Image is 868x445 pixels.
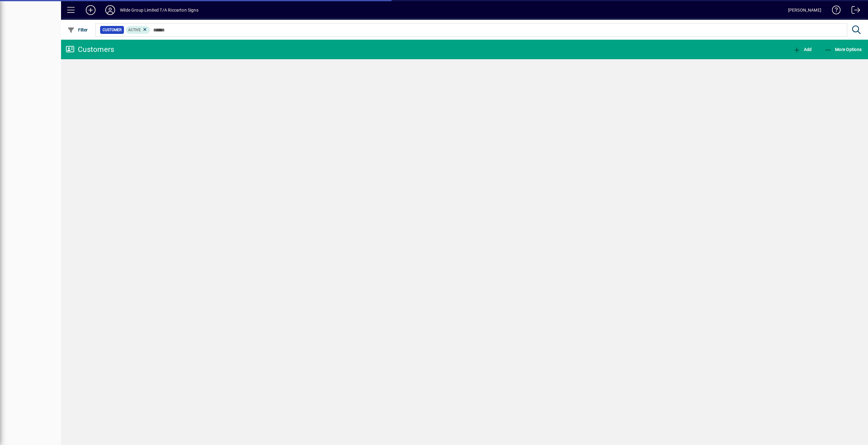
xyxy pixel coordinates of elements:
span: Filter [67,27,88,32]
button: Profile [100,5,120,16]
button: Filter [66,24,89,35]
button: Add [81,5,100,16]
div: Wilde Group Limited T/A Riccarton Signs [120,5,198,15]
span: Active [128,28,141,32]
button: More Options [823,44,863,55]
span: Add [793,47,812,52]
button: Add [792,44,813,55]
mat-chip: Activation Status: Active [126,26,150,34]
div: Customers [66,45,114,54]
span: More Options [825,47,862,52]
span: Customer [103,27,121,33]
a: Knowledge Base [827,1,841,21]
a: Logout [847,1,860,21]
div: [PERSON_NAME] [788,5,821,15]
